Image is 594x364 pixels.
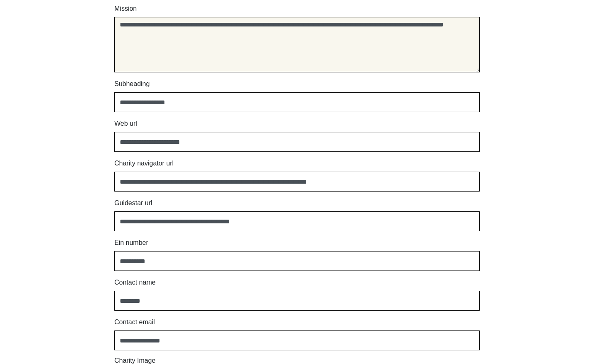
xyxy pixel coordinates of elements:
[114,278,156,287] label: Contact name
[114,4,137,14] label: Mission
[114,317,155,327] label: Contact email
[114,158,174,168] label: Charity navigator url
[114,238,148,248] label: Ein number
[114,79,150,89] label: Subheading
[114,119,137,129] label: Web url
[114,198,152,208] label: Guidestar url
